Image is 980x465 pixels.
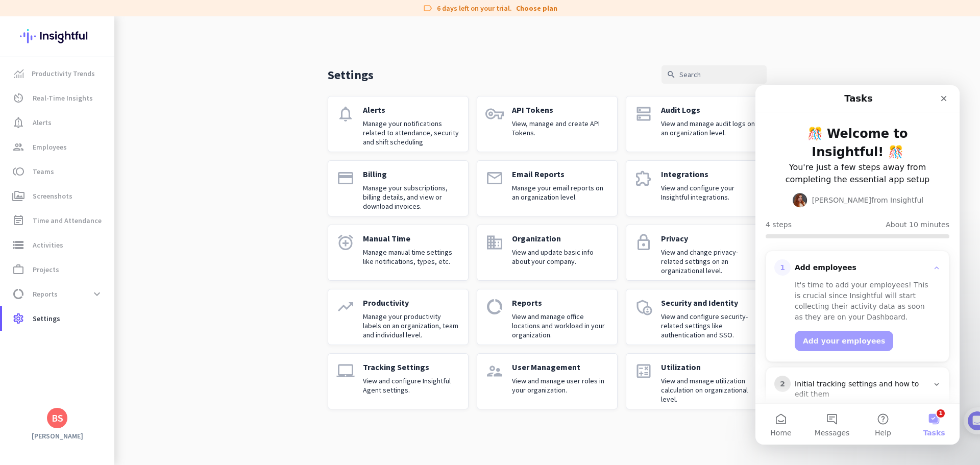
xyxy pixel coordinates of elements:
i: calculate [634,362,653,380]
p: View and manage audit logs on an organization level. [661,119,758,137]
a: extensionIntegrationsView and configure your Insightful integrations. [626,160,767,216]
i: admin_panel_settings [634,298,653,316]
i: supervisor_account [485,362,504,380]
p: View, manage and create API Tokens. [512,119,609,137]
p: Manage your subscriptions, billing details, and view or download invoices. [363,183,460,211]
p: Productivity [363,298,460,308]
span: Alerts [33,116,52,129]
i: alarm_add [336,233,355,252]
p: Manual Time [363,233,460,243]
i: event_note [12,214,24,227]
p: Manage your productivity labels on an organization, team and individual level. [363,312,460,339]
i: search [667,70,676,79]
p: View and manage utilization calculation on organizational level. [661,376,758,404]
i: dns [634,105,653,123]
a: groupEmployees [2,135,114,159]
a: Choose plan [516,3,557,13]
a: calculateUtilizationView and manage utilization calculation on organizational level. [626,353,767,409]
p: View and manage office locations and workload in your organization. [512,312,609,339]
p: Audit Logs [661,105,758,115]
i: email [485,169,504,187]
span: Real-Time Insights [33,92,93,104]
a: alarm_addManual TimeManage manual time settings like notifications, types, etc. [328,225,469,281]
span: Projects [33,263,59,276]
a: paymentBillingManage your subscriptions, billing details, and view or download invoices. [328,160,469,216]
a: perm_mediaScreenshots [2,184,114,208]
img: menu-item [14,69,23,78]
a: storageActivities [2,233,114,257]
a: laptop_macTracking SettingsView and configure Insightful Agent settings. [328,353,469,409]
i: settings [12,312,24,325]
a: tollTeams [2,159,114,184]
a: settingsSettings [2,306,114,331]
i: notification_important [12,116,24,129]
p: View and configure Insightful Agent settings. [363,376,460,395]
button: expand_more [88,285,106,303]
i: vpn_key [485,105,504,123]
i: payment [336,169,355,187]
span: Screenshots [33,190,72,202]
p: Utilization [661,362,758,372]
i: laptop_mac [336,362,355,380]
div: BS [52,413,63,423]
p: View and configure your Insightful integrations. [661,183,758,202]
a: admin_panel_settingsSecurity and IdentityView and configure security-related settings like authen... [626,289,767,345]
span: Employees [33,141,67,153]
p: Privacy [661,233,758,243]
span: Productivity Trends [32,67,95,80]
a: supervisor_accountUser ManagementView and manage user roles in your organization. [477,353,618,409]
p: Integrations [661,169,758,179]
p: View and change privacy-related settings on an organizational level. [661,248,758,275]
i: perm_media [12,190,24,202]
a: domainOrganizationView and update basic info about your company. [477,225,618,281]
p: Manage your notifications related to attendance, security and shift scheduling [363,119,460,146]
p: View and manage user roles in your organization. [512,376,609,395]
i: group [12,141,24,153]
p: API Tokens [512,105,609,115]
a: data_usageReportsView and manage office locations and workload in your organization. [477,289,618,345]
a: work_outlineProjects [2,257,114,282]
p: Manage manual time settings like notifications, types, etc. [363,248,460,266]
i: trending_up [336,298,355,316]
i: label [423,3,433,13]
p: Tracking Settings [363,362,460,372]
p: Billing [363,169,460,179]
p: View and configure security-related settings like authentication and SSO. [661,312,758,339]
a: notificationsAlertsManage your notifications related to attendance, security and shift scheduling [328,96,469,152]
a: emailEmail ReportsManage your email reports on an organization level. [477,160,618,216]
i: data_usage [12,288,24,300]
span: Time and Attendance [33,214,102,227]
a: trending_upProductivityManage your productivity labels on an organization, team and individual le... [328,289,469,345]
i: av_timer [12,92,24,104]
p: Email Reports [512,169,609,179]
img: Insightful logo [20,16,94,56]
iframe: Intercom live chat [755,85,960,445]
span: Activities [33,239,63,251]
i: notifications [336,105,355,123]
a: vpn_keyAPI TokensView, manage and create API Tokens. [477,96,618,152]
a: dnsAudit LogsView and manage audit logs on an organization level. [626,96,767,152]
a: event_noteTime and Attendance [2,208,114,233]
a: menu-itemProductivity Trends [2,61,114,86]
a: notification_importantAlerts [2,110,114,135]
p: Alerts [363,105,460,115]
span: Settings [33,312,60,325]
